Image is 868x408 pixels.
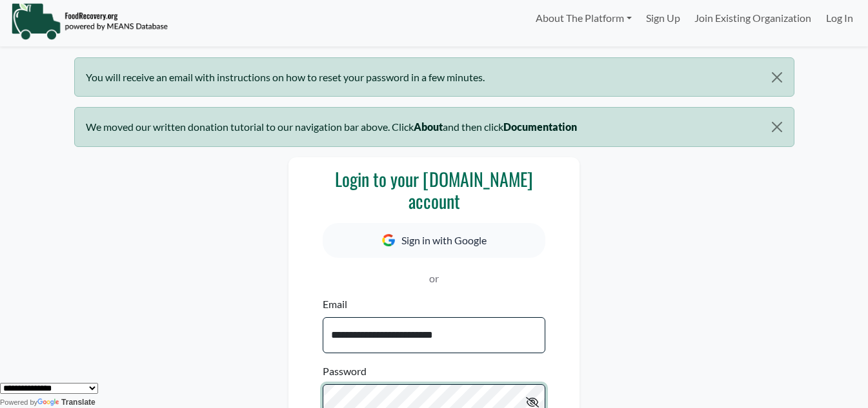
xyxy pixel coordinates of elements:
a: Log In [819,5,860,31]
div: You will receive an email with instructions on how to reset your password in a few minutes. [74,57,794,97]
button: Close [760,58,793,97]
a: Sign Up [639,5,687,31]
img: Google Icon [382,234,395,246]
img: NavigationLogo_FoodRecovery-91c16205cd0af1ed486a0f1a7774a6544ea792ac00100771e7dd3ec7c0e58e41.png [11,2,168,41]
b: About [414,121,443,133]
img: Google Translate [37,398,61,407]
p: or [323,271,545,286]
label: Password [323,364,367,379]
a: Translate [37,398,96,407]
a: Join Existing Organization [687,5,818,31]
label: Email [323,296,347,312]
div: We moved our written donation tutorial to our navigation bar above. Click and then click [74,107,794,146]
a: About The Platform [528,5,638,31]
button: Close [760,108,793,146]
b: Documentation [503,121,577,133]
h3: Login to your [DOMAIN_NAME] account [323,168,545,211]
button: Sign in with Google [323,223,545,258]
